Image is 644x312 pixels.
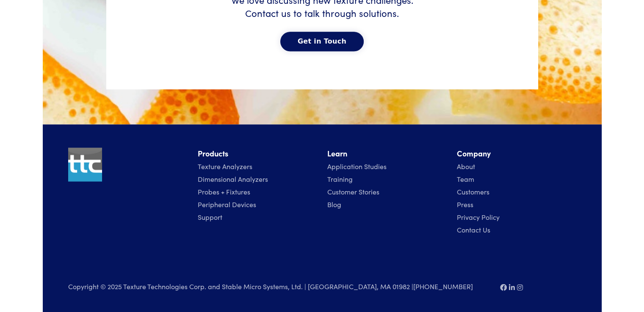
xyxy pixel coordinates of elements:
[457,225,490,234] a: Contact Us
[457,212,500,222] a: Privacy Policy
[457,148,576,160] li: Company
[198,200,256,209] a: Peripheral Devices
[457,174,474,183] a: Team
[327,161,387,171] a: Application Studies
[280,32,364,51] button: Get in Touch
[327,200,341,209] a: Blog
[198,174,268,183] a: Dimensional Analyzers
[457,187,489,196] a: Customers
[413,282,473,291] a: [PHONE_NUMBER]
[457,161,475,171] a: About
[198,161,252,171] a: Texture Analyzers
[457,200,473,209] a: Press
[327,148,447,160] li: Learn
[198,212,222,222] a: Support
[327,187,379,196] a: Customer Stories
[68,281,490,292] p: Copyright © 2025 Texture Technologies Corp. and Stable Micro Systems, Ltd. | [GEOGRAPHIC_DATA], M...
[327,174,353,183] a: Training
[198,148,317,160] li: Products
[68,148,102,181] img: ttc_logo_1x1_v1.0.png
[198,187,250,196] a: Probes + Fixtures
